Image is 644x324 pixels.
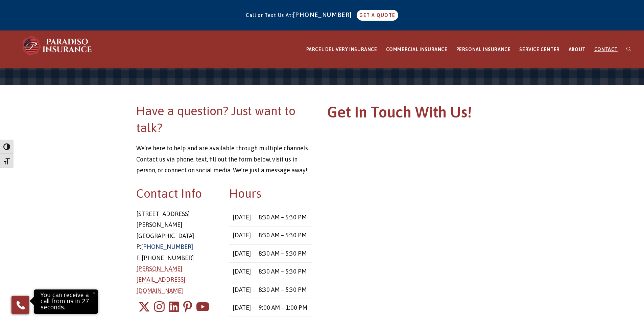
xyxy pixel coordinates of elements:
[136,209,219,296] p: [STREET_ADDRESS] [PERSON_NAME][GEOGRAPHIC_DATA] P: F: [PHONE_NUMBER]
[229,244,255,262] td: [DATE]
[196,296,209,318] a: Youtube
[259,268,307,275] time: 8:30 AM – 5:30 PM
[564,31,590,68] a: ABOUT
[293,11,355,18] a: [PHONE_NUMBER]
[456,47,511,52] span: PERSONAL INSURANCE
[169,296,179,318] a: LinkedIn
[594,47,618,52] span: CONTACT
[229,209,255,226] td: [DATE]
[136,185,219,202] h2: Contact Info
[246,13,293,18] span: Call or Text Us At:
[590,31,622,68] a: CONTACT
[569,47,586,52] span: ABOUT
[229,226,255,244] td: [DATE]
[306,47,377,52] span: PARCEL DELIVERY INSURANCE
[229,299,255,317] td: [DATE]
[357,10,398,21] a: GET A QUOTE
[136,102,313,136] h2: Have a question? Just want to talk?
[259,232,307,239] time: 8:30 AM – 5:30 PM
[519,47,559,52] span: SERVICE CENTER
[20,36,95,56] img: Paradiso Insurance
[327,102,504,126] h1: Get In Touch With Us!
[136,143,313,176] p: We’re here to help and are available through multiple channels. Contact us via phone, text, fill ...
[141,243,193,250] a: [PHONE_NUMBER]
[515,31,564,68] a: SERVICE CENTER
[386,47,448,52] span: COMMERCIAL INSURANCE
[229,281,255,299] td: [DATE]
[183,296,192,318] a: Pinterest
[259,214,307,221] time: 8:30 AM – 5:30 PM
[259,304,307,311] time: 9:00 AM – 1:00 PM
[302,31,382,68] a: PARCEL DELIVERY INSURANCE
[382,31,452,68] a: COMMERCIAL INSURANCE
[452,31,515,68] a: PERSONAL INSURANCE
[259,286,307,293] time: 8:30 AM – 5:30 PM
[154,296,165,318] a: Instagram
[136,265,185,294] a: [PERSON_NAME][EMAIL_ADDRESS][DOMAIN_NAME]
[229,263,255,281] td: [DATE]
[229,185,312,202] h2: Hours
[138,296,150,318] a: X
[259,250,307,257] time: 8:30 AM – 5:30 PM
